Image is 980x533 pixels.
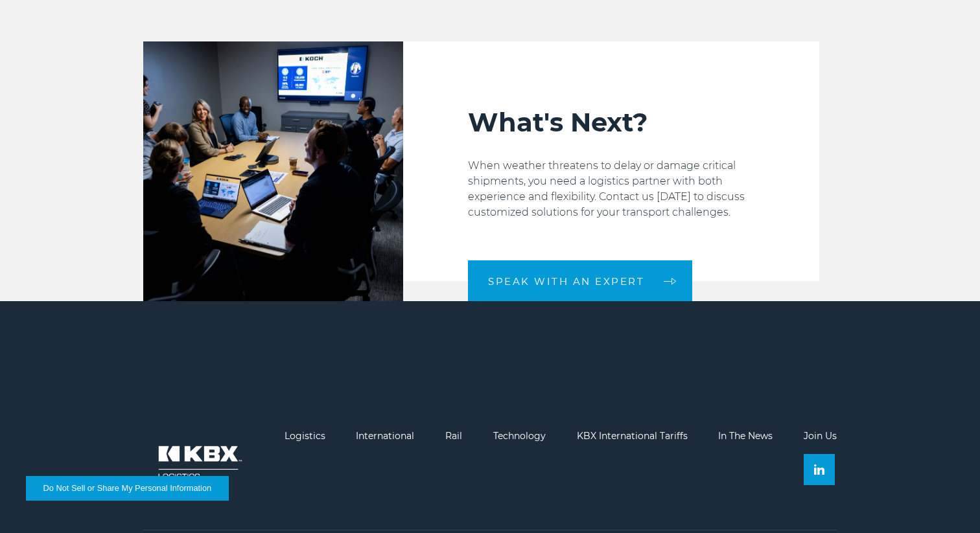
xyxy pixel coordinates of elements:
img: kbx logo [143,431,253,495]
span: Speak with an expert [488,277,644,286]
a: Speak with an expert arrow arrow [468,260,692,302]
a: International [356,430,414,442]
a: In The News [718,430,773,442]
a: Rail [445,430,462,442]
p: When weather threatens to delay or damage critical shipments, you need a logistics partner with b... [468,158,754,220]
button: Do Not Sell or Share My Personal Information [26,476,229,501]
a: Logistics [285,430,325,442]
h2: What's Next? [468,106,754,139]
a: Join Us [804,430,837,442]
a: KBX International Tariffs [577,430,688,442]
img: Linkedin [814,464,824,475]
a: Technology [493,430,546,442]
